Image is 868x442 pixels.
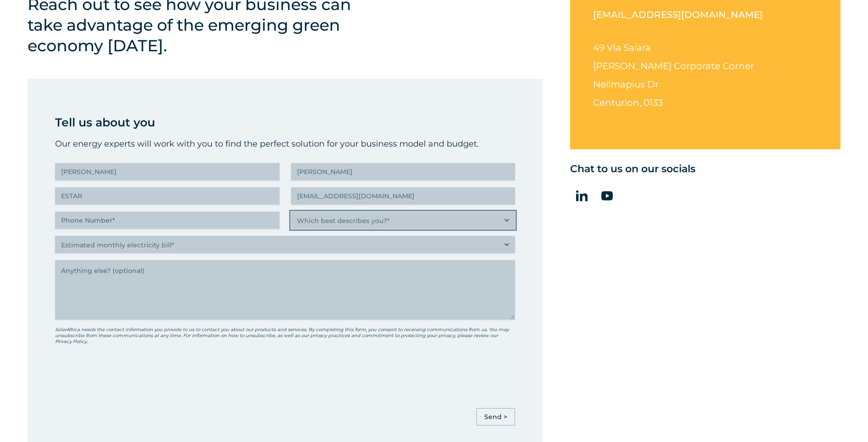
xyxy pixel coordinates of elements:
[55,163,280,180] input: First Name*
[55,327,515,344] p: SolarAfrica needs the contact information you provide to us to contact you about our products and...
[593,42,651,53] span: 49 Via Salara
[55,212,280,229] input: Phone Number*
[55,187,280,205] input: Business Name*
[55,113,515,131] p: Tell us about you
[291,187,515,205] input: Business Email*
[593,60,754,71] span: [PERSON_NAME] Corporate Corner
[570,163,840,175] h5: Chat to us on our socials
[593,97,663,108] span: Centurion, 0133
[55,137,515,151] p: Our energy experts will work with you to find the perfect solution for your business model and bu...
[593,9,763,20] a: [EMAIL_ADDRESS][DOMAIN_NAME]
[291,163,515,180] input: Surname*
[55,357,195,393] iframe: reCAPTCHA
[593,79,659,90] span: Nellmapius Dr
[476,408,515,426] input: Send >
